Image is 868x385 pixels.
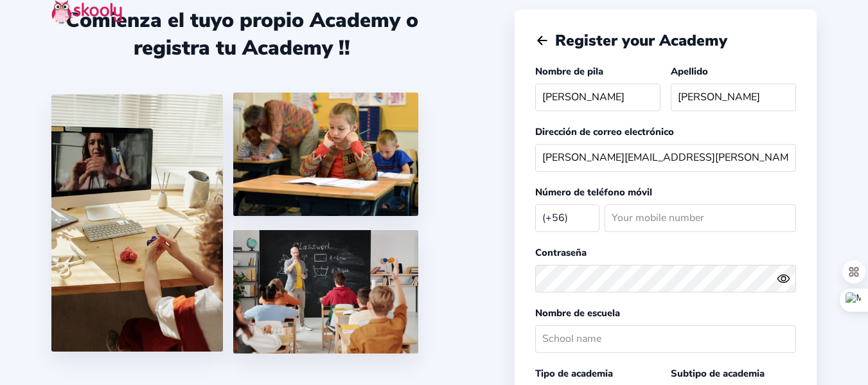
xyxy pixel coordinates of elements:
[535,125,674,138] label: Dirección de correo electrónico
[233,93,418,216] img: 4.png
[51,94,223,352] img: 1.jpg
[777,272,790,285] ion-icon: eye outline
[671,367,765,380] label: Subtipo de academia
[535,325,796,353] input: School name
[535,144,796,172] input: Your email address
[535,246,587,259] label: Contraseña
[777,272,796,285] button: eye outlineeye off outline
[605,204,796,232] input: Your mobile number
[555,30,727,51] span: Register your Academy
[671,65,708,78] label: Apellido
[535,367,613,380] label: Tipo de academia
[671,84,796,111] input: Your last name
[535,65,603,78] label: Nombre de pila
[535,307,620,319] label: Nombre de escuela
[535,186,652,199] label: Número de teléfono móvil
[535,33,549,48] button: arrow back outline
[535,84,660,111] input: Your first name
[233,230,418,354] img: 5.png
